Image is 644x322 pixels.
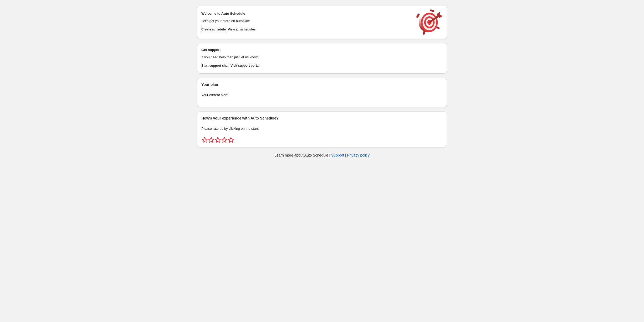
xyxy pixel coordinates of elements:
[228,27,256,32] span: View all schedules
[201,11,411,16] h2: Welcome to Auto Schedule
[201,55,411,60] p: If you need help then just let us know!
[231,62,259,69] a: Visit support portal
[201,26,226,33] button: Create schedule
[347,153,370,157] a: Privacy policy
[231,64,259,68] span: Visit support portal
[201,62,228,69] a: Start support chat
[228,26,256,33] button: View all schedules
[201,92,443,98] p: Your current plan:
[201,126,443,131] p: Please rate us by clicking on the stars
[201,47,411,53] h2: Get support
[201,18,411,24] p: Let's get your store on autopilot!
[274,153,370,158] p: Learn more about Auto Schedule | |
[201,27,226,32] span: Create schedule
[201,116,443,121] h2: How's your experience with Auto Schedule?
[201,64,228,68] span: Start support chat
[201,82,443,87] h2: Your plan
[331,153,344,157] a: Support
